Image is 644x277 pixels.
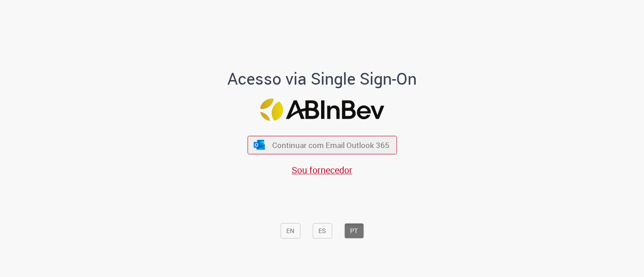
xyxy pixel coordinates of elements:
[272,140,389,150] span: Continuar com Email Outlook 365
[197,70,448,88] h1: Acesso via Single Sign-On
[253,140,266,149] img: ícone Azure/Microsoft 360
[247,136,397,154] button: ícone Azure/Microsoft 360 Continuar com Email Outlook 365
[280,223,300,239] button: EN
[344,223,364,239] button: PT
[292,164,352,176] a: Sou fornecedor
[260,99,384,121] img: Logo ABInBev
[312,223,332,239] button: ES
